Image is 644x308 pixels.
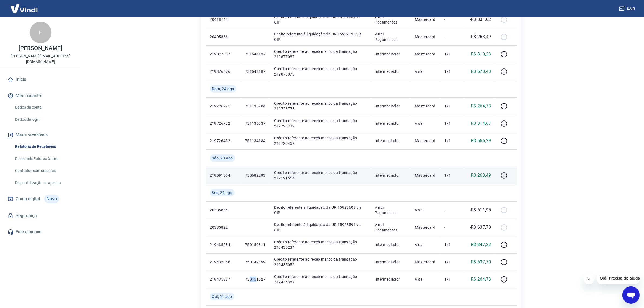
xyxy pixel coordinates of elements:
[471,241,491,248] p: R$ 347,22
[375,242,406,247] p: Intermediador
[375,259,406,265] p: Intermediador
[245,242,266,247] p: 750150811
[375,69,406,74] p: Intermediador
[444,277,460,282] p: 1/1
[13,165,74,176] a: Contratos com credores
[6,226,74,238] a: Fale conosco
[245,69,266,74] p: 751643187
[444,259,460,265] p: 1/1
[274,31,366,42] p: Débito referente à liquidação da UR 15939136 via CIP
[375,51,406,57] p: Intermediador
[471,120,491,127] p: R$ 314,67
[470,207,491,213] p: -R$ 611,95
[375,222,406,233] p: Vindi Pagamentos
[210,69,236,74] p: 219876876
[375,173,406,178] p: Intermediador
[210,121,236,126] p: 219726732
[444,34,460,40] p: -
[375,31,406,42] p: Vindi Pagamentos
[210,207,236,213] p: 20385834
[415,242,436,247] p: Visa
[210,17,236,22] p: 20418748
[210,34,236,40] p: 20405366
[375,103,406,109] p: Intermediador
[444,173,460,178] p: 1/1
[13,114,74,125] a: Dados de login
[597,272,640,284] iframe: Mensagem da empresa
[245,103,266,109] p: 751135784
[6,0,42,17] img: Vindi
[274,257,366,267] p: Crédito referente ao recebimento da transação 219435056
[210,225,236,230] p: 20385822
[444,207,460,213] p: -
[13,153,74,164] a: Recebíveis Futuros Online
[470,34,491,40] p: -R$ 263,49
[245,138,266,143] p: 751134184
[13,177,74,188] a: Disponibilização de agenda
[415,277,436,282] p: Visa
[618,4,638,14] button: Sair
[210,173,236,178] p: 219591554
[210,51,236,57] p: 219877087
[415,207,436,213] p: Visa
[415,225,436,230] p: Mastercard
[16,195,40,203] span: Conta digital
[444,103,460,109] p: 1/1
[30,22,51,43] div: F
[6,129,74,141] button: Meus recebíveis
[622,286,640,304] iframe: Botão para abrir a janela de mensagens
[210,259,236,265] p: 219435056
[245,173,266,178] p: 750682293
[212,86,234,91] span: Dom, 24 ago
[3,4,45,8] span: Olá! Precisa de ajuda?
[415,34,436,40] p: Mastercard
[274,239,366,250] p: Crédito referente ao recebimento da transação 219435234
[375,205,406,215] p: Vindi Pagamentos
[6,74,74,86] a: Início
[274,118,366,129] p: Crédito referente ao recebimento da transação 219726732
[471,51,491,57] p: R$ 810,23
[212,190,232,195] span: Sex, 22 ago
[274,205,366,215] p: Débito referente à liquidação da UR 15923608 via CIP
[471,259,491,265] p: R$ 637,70
[415,103,436,109] p: Mastercard
[274,14,366,25] p: Débito referente à liquidação da UR 15952632 via CIP
[415,121,436,126] p: Visa
[444,242,460,247] p: 1/1
[212,294,232,299] span: Qui, 21 ago
[415,138,436,143] p: Mastercard
[212,155,233,161] span: Sáb, 23 ago
[471,276,491,283] p: R$ 264,73
[584,273,595,284] iframe: Fechar mensagem
[6,210,74,222] a: Segurança
[274,49,366,60] p: Crédito referente ao recebimento da transação 219877087
[471,68,491,75] p: R$ 678,43
[6,192,74,205] a: Conta digitalNovo
[444,17,460,22] p: -
[210,138,236,143] p: 219726452
[444,225,460,230] p: -
[13,102,74,113] a: Dados da conta
[274,170,366,181] p: Crédito referente ao recebimento da transação 219591554
[415,259,436,265] p: Mastercard
[415,51,436,57] p: Mastercard
[470,224,491,231] p: -R$ 637,70
[375,277,406,282] p: Intermediador
[245,259,266,265] p: 750149899
[274,66,366,77] p: Crédito referente ao recebimento da transação 219876876
[415,69,436,74] p: Visa
[19,45,62,51] p: [PERSON_NAME]
[245,277,266,282] p: 750151527
[415,173,436,178] p: Mastercard
[444,121,460,126] p: 1/1
[444,138,460,143] p: 1/1
[444,69,460,74] p: 1/1
[13,141,74,152] a: Relatório de Recebíveis
[375,14,406,25] p: Vindi Pagamentos
[210,242,236,247] p: 219435234
[245,121,266,126] p: 751135537
[444,51,460,57] p: 1/1
[470,16,491,23] p: -R$ 831,02
[274,135,366,146] p: Crédito referente ao recebimento da transação 219726452
[415,17,436,22] p: Mastercard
